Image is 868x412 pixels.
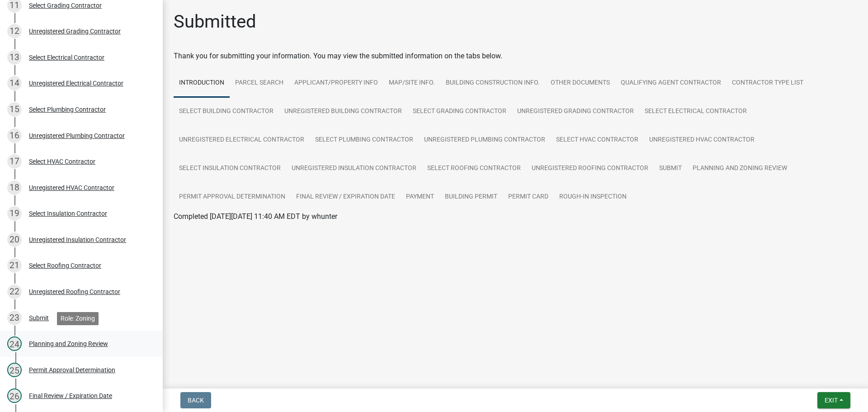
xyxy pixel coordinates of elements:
[174,97,279,126] a: Select Building Contractor
[7,232,22,247] div: 20
[554,183,632,212] a: Rough-In Inspection
[512,97,639,126] a: Unregistered Grading Contractor
[174,212,337,221] span: Completed [DATE][DATE] 11:40 AM EDT by whunter
[29,341,108,347] div: Planning and Zoning Review
[29,2,102,9] div: Select Grading Contractor
[526,154,654,183] a: Unregistered Roofing Contractor
[286,154,422,183] a: Unregistered Insulation Contractor
[439,183,503,212] a: Building Permit
[726,69,809,98] a: Contractor Type List
[7,180,22,195] div: 18
[615,69,726,98] a: Qualifying Agent Contractor
[551,126,644,155] a: Select HVAC Contractor
[7,258,22,273] div: 21
[291,183,401,212] a: Final Review / Expiration Date
[7,284,22,299] div: 22
[29,28,121,34] div: Unregistered Grading Contractor
[7,128,22,143] div: 16
[440,69,545,98] a: Building Construction Info.
[654,154,687,183] a: Submit
[29,262,101,269] div: Select Roofing Contractor
[817,392,850,408] button: Exit
[29,237,126,243] div: Unregistered Insulation Contractor
[7,388,22,403] div: 26
[57,312,99,325] div: Role: Zoning
[7,336,22,351] div: 24
[29,54,104,61] div: Select Electrical Contractor
[174,69,230,98] a: Introduction
[7,154,22,169] div: 17
[419,126,551,155] a: Unregistered Plumbing Contractor
[407,97,512,126] a: Select Grading Contractor
[174,11,256,33] h1: Submitted
[29,393,112,399] div: Final Review / Expiration Date
[29,315,49,321] div: Submit
[422,154,526,183] a: Select Roofing Contractor
[29,158,95,165] div: Select HVAC Contractor
[7,102,22,117] div: 15
[503,183,554,212] a: Permit Card
[7,311,22,325] div: 23
[7,363,22,377] div: 25
[29,106,106,113] div: Select Plumbing Contractor
[545,69,615,98] a: Other Documents
[644,126,760,155] a: Unregistered HVAC Contractor
[825,397,838,404] span: Exit
[29,80,123,86] div: Unregistered Electrical Contractor
[639,97,752,126] a: Select Electrical Contractor
[174,51,857,62] div: Thank you for submitting your information. You may view the submitted information on the tabs below.
[180,392,211,408] button: Back
[188,397,204,404] span: Back
[383,69,440,98] a: Map/Site Info.
[230,69,289,98] a: Parcel search
[29,289,120,295] div: Unregistered Roofing Contractor
[687,154,793,183] a: Planning and Zoning Review
[174,154,286,183] a: Select Insulation Contractor
[174,183,291,212] a: Permit Approval Determination
[401,183,439,212] a: Payment
[29,133,125,139] div: Unregistered Plumbing Contractor
[7,76,22,90] div: 14
[29,367,115,373] div: Permit Approval Determination
[310,126,419,155] a: Select Plumbing Contractor
[289,69,383,98] a: Applicant/Property Info
[29,185,114,191] div: Unregistered HVAC Contractor
[7,50,22,65] div: 13
[7,206,22,221] div: 19
[7,24,22,38] div: 12
[29,210,107,217] div: Select Insulation Contractor
[174,126,310,155] a: Unregistered Electrical Contractor
[279,97,407,126] a: Unregistered Building Contractor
